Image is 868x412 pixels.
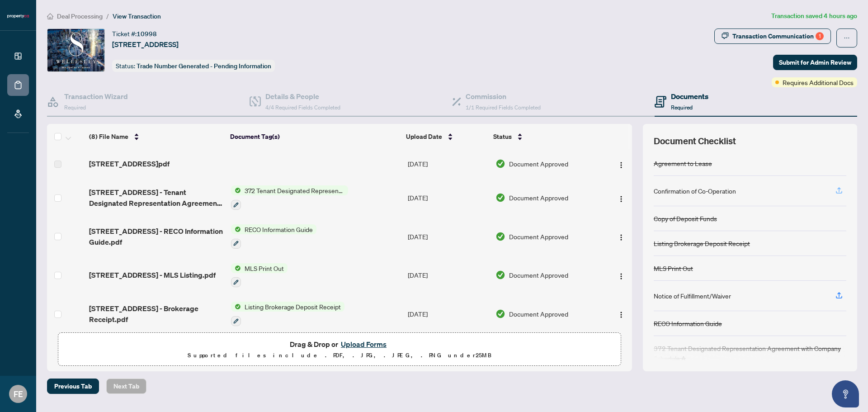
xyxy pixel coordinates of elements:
span: Drag & Drop or [290,338,389,350]
span: 10998 [137,30,157,38]
img: Status Icon [231,263,241,273]
span: [STREET_ADDRESS] - RECO Information Guide.pdf [89,226,223,247]
img: Document Status [495,232,505,242]
img: Document Status [495,159,505,169]
span: ellipsis [844,35,850,41]
h4: Details & People [265,91,340,102]
p: Supported files include .PDF, .JPG, .JPEG, .PNG under 25 MB [64,350,615,361]
span: Drag & Drop orUpload FormsSupported files include .PDF, .JPG, .JPEG, .PNG under25MB [58,333,621,366]
span: Document Checklist [654,135,736,147]
img: Logo [618,234,625,241]
div: RECO Information Guide [654,318,722,328]
img: Logo [618,311,625,318]
span: Document Approved [509,232,568,242]
span: [STREET_ADDRESS] [112,39,179,50]
span: Document Approved [509,309,568,319]
span: [STREET_ADDRESS] - MLS Listing.pdf [89,270,216,280]
span: 372 Tenant Designated Representation Agreement with Company Schedule A [241,185,348,195]
span: FE [14,388,23,400]
h4: Transaction Wizard [64,91,128,102]
div: Notice of Fulfillment/Waiver [654,291,731,301]
button: Logo [614,190,628,205]
button: Logo [614,268,628,282]
div: MLS Print Out [654,263,693,273]
span: MLS Print Out [241,263,288,273]
span: [STREET_ADDRESS] - Brokerage Receipt.pdf [89,303,223,325]
span: Trade Number Generated - Pending Information [137,62,271,70]
img: Logo [618,195,625,203]
button: Status IconMLS Print Out [231,263,288,288]
td: [DATE] [404,178,492,217]
span: Deal Processing [57,12,103,20]
span: home [47,13,53,19]
div: Copy of Deposit Funds [654,213,717,223]
div: Listing Brokerage Deposit Receipt [654,238,750,248]
img: Document Status [495,193,505,203]
td: [DATE] [404,256,492,295]
button: Logo [614,307,628,321]
button: Upload Forms [338,338,389,350]
img: IMG-C12396027_1.jpg [47,29,104,71]
button: Next Tab [106,379,146,394]
span: Upload Date [406,132,442,142]
span: (8) File Name [89,132,128,142]
span: Document Approved [509,193,568,203]
button: Logo [614,229,628,244]
img: Status Icon [231,224,241,234]
img: Status Icon [231,302,241,312]
span: [STREET_ADDRESS]pdf [89,158,170,169]
img: Logo [618,161,625,169]
div: Status: [112,60,275,72]
td: [DATE] [404,294,492,333]
img: Document Status [495,309,505,319]
div: 372 Tenant Designated Representation Agreement with Company Schedule A [654,343,846,363]
span: RECO Information Guide [241,224,316,234]
th: Upload Date [402,124,490,149]
span: Requires Additional Docs [783,77,854,87]
div: Transaction Communication [732,29,824,43]
li: / [106,11,109,21]
div: Ticket #: [112,28,157,39]
h4: Commission [466,91,541,102]
span: Submit for Admin Review [779,55,851,70]
img: Logo [618,273,625,280]
div: Confirmation of Co-Operation [654,186,736,196]
button: Status IconListing Brokerage Deposit Receipt [231,302,344,326]
img: Document Status [495,270,505,280]
th: (8) File Name [85,124,226,149]
div: Agreement to Lease [654,158,712,168]
button: Transaction Communication1 [714,28,831,44]
button: Open asap [832,380,859,407]
span: [STREET_ADDRESS] - Tenant Designated Representation Agreement - Authority for Lease or Purchase.pdf [89,187,223,208]
th: Status [490,124,599,149]
span: Required [64,104,86,111]
article: Transaction saved 4 hours ago [771,11,857,21]
th: Document Tag(s) [226,124,403,149]
img: logo [7,14,29,19]
button: Logo [614,156,628,171]
span: 4/4 Required Fields Completed [265,104,340,111]
span: Required [671,104,693,111]
button: Status IconRECO Information Guide [231,224,316,249]
span: View Transaction [113,12,161,20]
span: Listing Brokerage Deposit Receipt [241,302,344,312]
span: 1/1 Required Fields Completed [466,104,541,111]
img: Status Icon [231,185,241,195]
div: 1 [816,32,824,40]
span: Document Approved [509,270,568,280]
span: Status [493,132,512,142]
button: Previous Tab [47,379,99,394]
td: [DATE] [404,149,492,178]
button: Status Icon372 Tenant Designated Representation Agreement with Company Schedule A [231,185,348,210]
td: [DATE] [404,217,492,256]
h4: Documents [671,91,708,102]
button: Submit for Admin Review [773,55,857,70]
span: Document Approved [509,159,568,169]
span: Previous Tab [54,379,92,393]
